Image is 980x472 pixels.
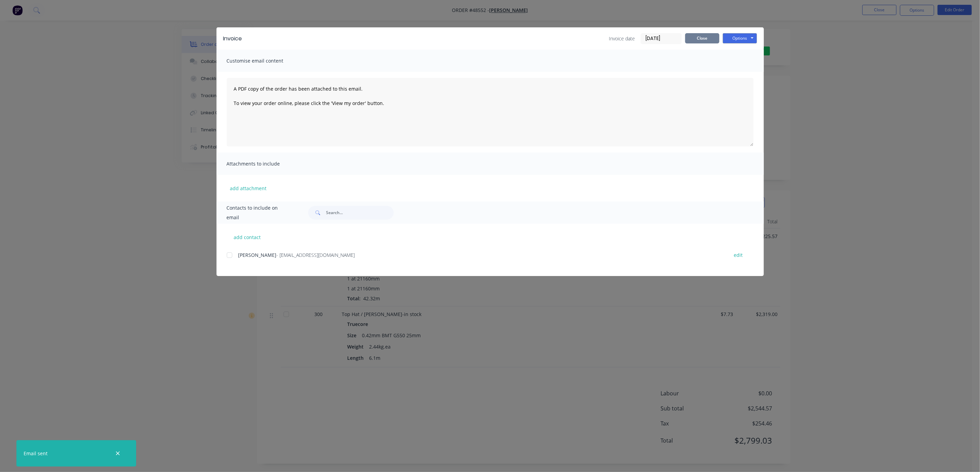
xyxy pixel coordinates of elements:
[730,250,747,260] button: edit
[723,33,757,43] button: Options
[227,159,302,169] span: Attachments to include
[24,450,48,457] div: Email sent
[238,252,277,258] span: [PERSON_NAME]
[227,232,268,242] button: add contact
[227,56,302,66] span: Customise email content
[609,35,635,42] span: Invoice date
[685,33,719,43] button: Close
[227,183,270,193] button: add attachment
[223,35,242,43] div: Invoice
[326,206,394,220] input: Search...
[277,252,355,258] span: - [EMAIL_ADDRESS][DOMAIN_NAME]
[227,78,754,146] textarea: A PDF copy of the order has been attached to this email. To view your order online, please click ...
[227,203,291,222] span: Contacts to include on email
